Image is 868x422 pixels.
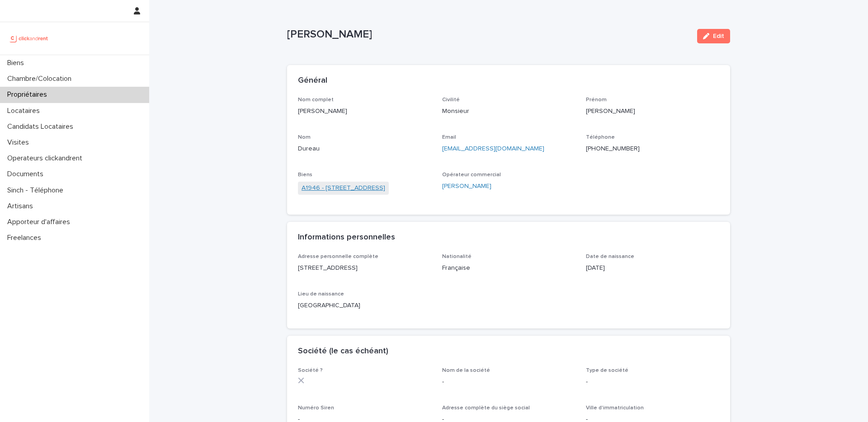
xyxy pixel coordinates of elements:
[4,202,40,211] p: Artisans
[4,186,71,195] p: Sinch - Téléphone
[586,368,628,373] span: Type de société
[298,263,431,273] p: [STREET_ADDRESS]
[586,377,719,387] p: -
[298,76,327,86] h2: Général
[298,233,395,243] h2: Informations personnelles
[442,263,576,273] p: Française
[4,107,47,115] p: Locataires
[442,107,576,116] p: Monsieur
[442,97,460,103] span: Civilité
[442,368,490,373] span: Nom de la société
[4,234,48,242] p: Freelances
[442,254,472,259] span: Nationalité
[4,90,54,99] p: Propriétaires
[586,135,615,140] span: Téléphone
[287,28,690,41] p: [PERSON_NAME]
[442,145,544,152] a: [EMAIL_ADDRESS][DOMAIN_NAME]
[713,33,724,39] span: Edit
[4,138,36,147] p: Visites
[298,347,388,356] h2: Société (le cas échéant)
[4,170,51,178] p: Documents
[442,182,491,191] a: [PERSON_NAME]
[586,405,644,411] span: Ville d'immatriculation
[298,291,344,297] span: Lieu de naissance
[298,135,311,140] span: Nom
[586,107,719,116] p: [PERSON_NAME]
[298,254,378,259] span: Adresse personnelle complète
[298,301,431,310] p: [GEOGRAPHIC_DATA]
[4,59,31,67] p: Biens
[4,154,90,163] p: Operateurs clickandrent
[302,183,385,193] a: A1946 - [STREET_ADDRESS]
[298,172,312,178] span: Biens
[586,263,719,273] p: [DATE]
[4,218,77,226] p: Apporteur d'affaires
[442,172,501,178] span: Opérateur commercial
[298,144,431,154] p: Dureau
[4,122,80,131] p: Candidats Locataires
[298,405,334,411] span: Numéro Siren
[586,254,634,259] span: Date de naissance
[298,97,334,103] span: Nom complet
[298,368,323,373] span: Société ?
[442,135,456,140] span: Email
[298,107,431,116] p: [PERSON_NAME]
[586,97,607,103] span: Prénom
[442,377,576,387] p: -
[4,75,79,83] p: Chambre/Colocation
[697,29,730,43] button: Edit
[586,144,719,154] p: [PHONE_NUMBER]
[442,405,530,411] span: Adresse complète du siège social
[7,29,51,47] img: UCB0brd3T0yccxBKYDjQ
